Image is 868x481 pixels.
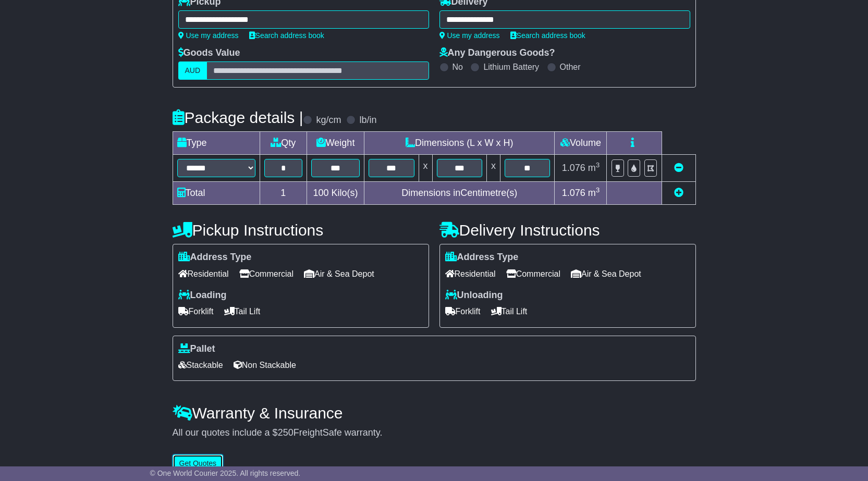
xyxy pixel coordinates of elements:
h4: Package details | [173,109,303,126]
a: Search address book [510,31,585,40]
td: Dimensions in Centimetre(s) [364,182,555,205]
label: Address Type [178,252,252,263]
label: AUD [178,61,207,80]
span: Forklift [178,303,214,319]
td: Qty [260,132,307,155]
label: Pallet [178,343,215,355]
span: Commercial [239,266,294,282]
td: Dimensions (L x W x H) [364,132,555,155]
span: Tail Lift [491,303,528,319]
td: Kilo(s) [307,182,364,205]
label: Loading [178,290,227,301]
span: Residential [178,266,229,282]
a: Use my address [439,31,500,40]
label: Other [560,62,581,72]
span: Tail Lift [224,303,261,319]
td: 1 [260,182,307,205]
sup: 3 [596,186,600,194]
td: Total [173,182,260,205]
span: Stackable [178,357,223,373]
span: 250 [278,427,294,438]
label: Unloading [445,290,503,301]
td: Weight [307,132,364,155]
span: m [588,188,600,198]
a: Add new item [674,188,683,198]
span: m [588,163,600,173]
span: Non Stackable [234,357,296,373]
label: Lithium Battery [483,62,539,72]
td: Volume [555,132,607,155]
label: Address Type [445,252,519,263]
a: Use my address [178,31,239,40]
span: 1.076 [562,163,585,173]
span: Air & Sea Depot [304,266,374,282]
label: Any Dangerous Goods? [439,47,555,59]
td: x [419,155,432,182]
h4: Delivery Instructions [439,221,696,239]
span: © One World Courier 2025. All rights reserved. [150,469,301,477]
h4: Pickup Instructions [173,221,429,239]
div: All our quotes include a $ FreightSafe warranty. [173,427,696,439]
td: Type [173,132,260,155]
sup: 3 [596,161,600,169]
span: Commercial [506,266,560,282]
span: 100 [313,188,329,198]
a: Remove this item [674,163,683,173]
label: No [453,62,463,72]
span: 1.076 [562,188,585,198]
h4: Warranty & Insurance [173,404,696,422]
span: Residential [445,266,496,282]
button: Get Quotes [173,454,224,473]
span: Forklift [445,303,481,319]
label: lb/in [359,115,376,126]
label: kg/cm [316,115,341,126]
label: Goods Value [178,47,240,59]
a: Search address book [249,31,324,40]
td: x [486,155,500,182]
span: Air & Sea Depot [571,266,641,282]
